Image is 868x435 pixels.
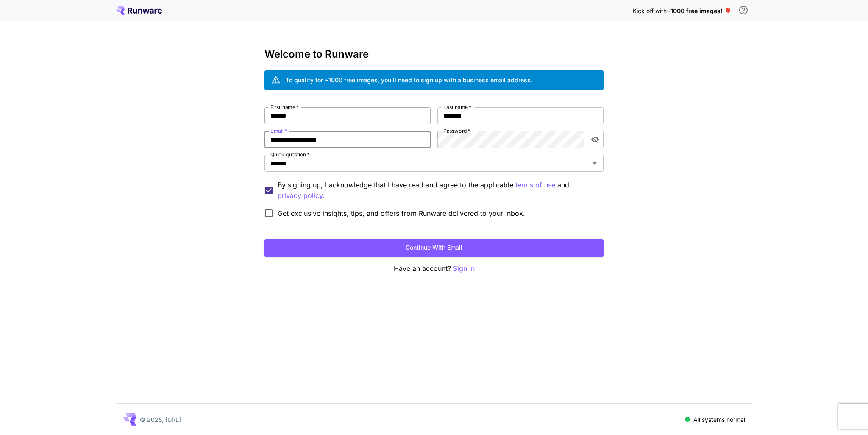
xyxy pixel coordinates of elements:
p: Have an account? [264,263,604,274]
button: Open [589,157,601,169]
label: Password [443,127,470,134]
label: First name [270,103,299,111]
span: Kick off with [633,7,667,14]
p: terms of use [515,180,555,190]
button: In order to qualify for free credit, you need to sign up with a business email address and click ... [735,2,752,19]
label: Last name [443,103,471,111]
p: By signing up, I acknowledge that I have read and agree to the applicable and [278,180,597,201]
label: Email [270,127,287,134]
button: Sign in [453,263,475,274]
button: By signing up, I acknowledge that I have read and agree to the applicable terms of use and [278,190,325,201]
span: Get exclusive insights, tips, and offers from Runware delivered to your inbox. [278,208,525,218]
label: Quick question [270,151,309,158]
p: privacy policy. [278,190,325,201]
p: © 2025, [URL] [140,415,181,424]
h3: Welcome to Runware [264,48,604,60]
button: By signing up, I acknowledge that I have read and agree to the applicable and privacy policy. [515,180,555,190]
div: To qualify for ~1000 free images, you’ll need to sign up with a business email address. [286,75,532,84]
span: ~1000 free images! 🎈 [667,7,732,14]
button: toggle password visibility [587,132,603,147]
p: All systems normal [693,415,745,424]
button: Continue with email [264,239,604,257]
